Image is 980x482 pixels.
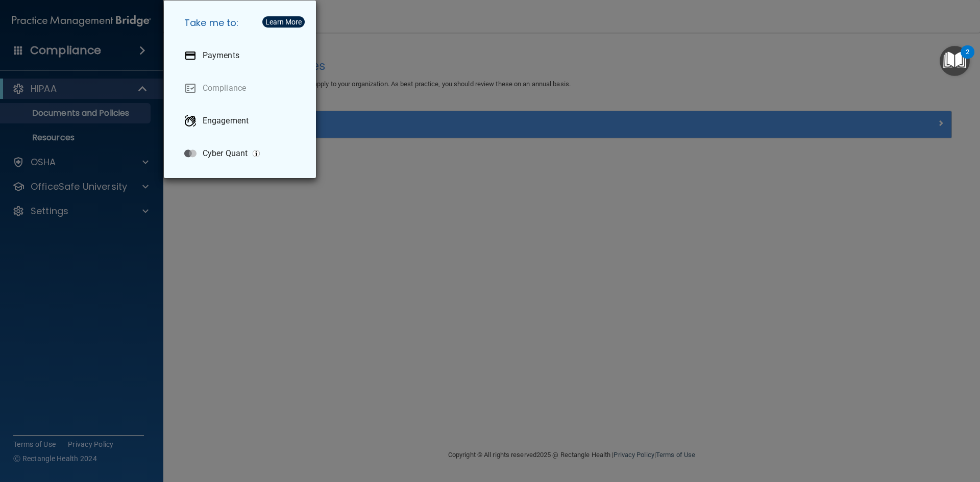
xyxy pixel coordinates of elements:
[176,74,308,103] a: Compliance
[203,116,249,126] p: Engagement
[940,46,970,76] button: Open Resource Center, 2 new notifications
[966,52,969,65] div: 2
[176,41,308,70] a: Payments
[203,148,248,159] p: Cyber Quant
[929,412,968,450] iframe: Drift Widget Chat Controller
[203,50,239,61] p: Payments
[265,18,302,26] div: Learn More
[262,16,305,28] button: Learn More
[176,107,308,135] a: Engagement
[176,9,308,37] h5: Take me to:
[176,139,308,168] a: Cyber Quant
